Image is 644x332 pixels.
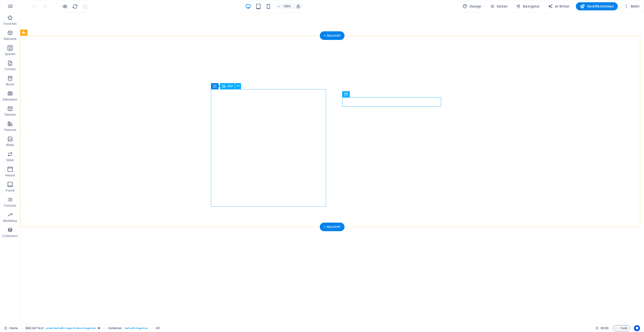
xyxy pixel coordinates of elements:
[4,22,17,26] p: Favoriten
[2,234,18,238] p: Collections
[488,2,510,10] button: Seiten
[6,158,14,162] p: Slider
[124,325,148,331] span: . text-with-image-box
[72,4,78,9] i: Seite neu laden
[490,4,508,9] span: Seiten
[3,219,17,223] p: Marketing
[463,4,481,9] span: Design
[4,204,17,208] p: Formular
[5,67,16,71] p: Content
[546,2,572,10] button: AI Writer
[601,325,608,331] span: 00 00
[514,2,542,10] button: Navigator
[5,52,15,56] p: Spalten
[615,325,628,331] span: Code
[283,3,291,9] h6: 100%
[25,325,43,331] span: Klick zum Auswählen. Doppelklick zum Bearbeiten
[25,325,160,331] nav: breadcrumb
[634,325,640,331] button: Usercentrics
[45,325,96,331] span: . preset-text-with-image-v4-about-image-text
[4,113,16,117] p: Tabellen
[622,2,642,10] button: Mehr
[3,98,17,102] p: Akkordeon
[320,31,344,40] div: + Abschnitt
[6,188,15,193] p: Footer
[624,4,640,9] span: Mehr
[296,4,301,9] i: Bei Größenänderung Zoomstufe automatisch an das gewählte Gerät anpassen.
[156,325,160,331] span: Klick zum Auswählen. Doppelklick zum Bearbeiten
[62,3,68,9] button: Klicke hier, um den Vorschau-Modus zu verlassen
[6,143,14,147] p: Bilder
[320,223,344,231] div: + Abschnitt
[576,2,618,10] button: Veröffentlichen
[461,2,484,10] div: Design (Strg+Alt+Y)
[228,85,233,88] span: Bild
[580,4,614,9] span: Veröffentlichen
[516,4,540,9] span: Navigator
[108,325,122,331] span: Klick zum Auswählen. Doppelklick zum Bearbeiten
[6,82,14,86] p: Boxen
[4,128,16,132] p: Features
[275,3,293,9] button: 100%
[5,173,15,177] p: Header
[72,3,78,9] button: reload
[461,2,484,10] button: Design
[98,327,100,329] i: Dieses Element ist ein anpassbares Preset
[613,325,630,331] button: Code
[604,326,605,330] span: :
[4,325,18,331] a: Klick, um Auswahl aufzuheben. Doppelklick öffnet Seitenverwaltung
[4,37,17,41] p: Elemente
[548,4,570,9] span: AI Writer
[595,325,609,331] h6: Session-Zeit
